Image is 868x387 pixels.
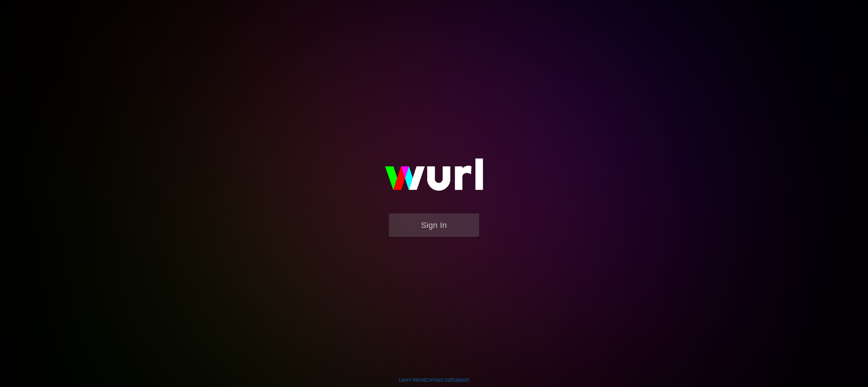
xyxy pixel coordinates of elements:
[399,376,469,383] div: | |
[389,213,479,237] button: Sign In
[362,143,506,213] img: wurl-logo-on-black-223613ac3d8ba8fe6dc639794a292ebdb59501304c7dfd60c99c58986ef67473.svg
[451,377,469,383] a: Support
[425,377,450,383] a: Contact Us
[399,377,424,383] a: Learn More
